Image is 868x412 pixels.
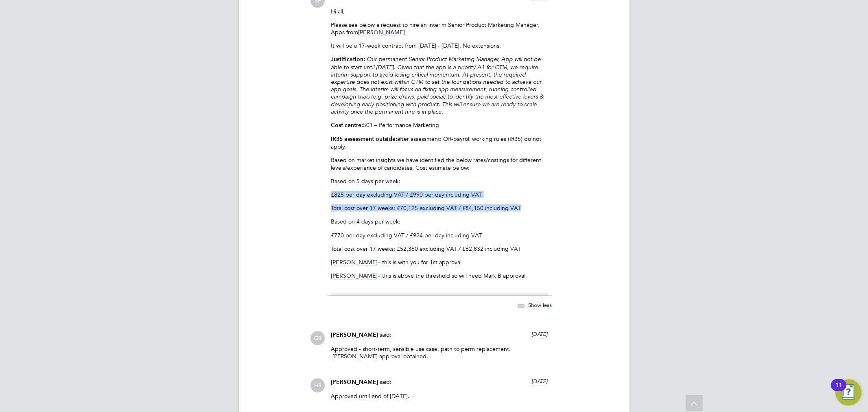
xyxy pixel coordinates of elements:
[331,259,378,266] span: [PERSON_NAME]
[380,331,392,339] span: said:
[532,331,548,338] span: [DATE]
[380,379,392,386] span: said:
[835,385,842,396] div: 11
[331,346,548,360] p: Approved - short-term, sensible use case, path to perm replacement. [PERSON_NAME] approval obtained.
[331,42,548,49] p: It will be a 17-week contract from [DATE] - [DATE]. No extensions.
[331,122,363,129] strong: Cost centre:
[331,393,548,400] p: Approved until end of [DATE].
[331,191,548,198] p: £825 per day excluding VAT / £990 per day including VAT
[311,331,325,346] span: GB
[331,272,378,280] span: [PERSON_NAME]
[331,379,378,386] span: [PERSON_NAME]
[331,156,548,171] p: Based on market insights we have identified the below rates/costings for different levels/experie...
[331,178,548,185] p: Based on 5 days per week:
[331,21,548,36] p: Please see below a request to hire an interim Senior Product Marketing Manager, Apps from
[532,378,548,385] span: [DATE]
[331,232,548,239] p: £770 per day excluding VAT / £924 per day including VAT
[529,302,552,309] span: Show less
[331,259,548,266] p: – this is with you for 1st approval
[331,218,548,225] p: Based on 4 days per week:
[835,379,861,405] button: Open Resource Center, 11 new notifications
[331,121,548,129] p: 501 – Performance Marketing
[331,272,548,279] p: – this is above the threshold so will need Mark B approval
[331,8,548,15] p: Hi all,
[331,136,398,142] strong: IR35 assessment outside:
[331,56,365,63] strong: Justification:
[331,55,544,115] em: Our permanent Senior Product Marketing Manager, App will not be able to start until [DATE]. Given...
[331,332,378,339] span: [PERSON_NAME]
[311,379,325,393] span: HR
[359,28,405,36] span: [PERSON_NAME]
[331,135,548,150] p: after assessment: Off-payroll working rules (IR35) do not apply.
[331,204,548,212] p: Total cost over 17 weeks: £70,125 excluding VAT / £84,150 including VAT
[331,245,548,252] p: Total cost over 17 weeks: £52,360 excluding VAT / £62,832 including VAT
